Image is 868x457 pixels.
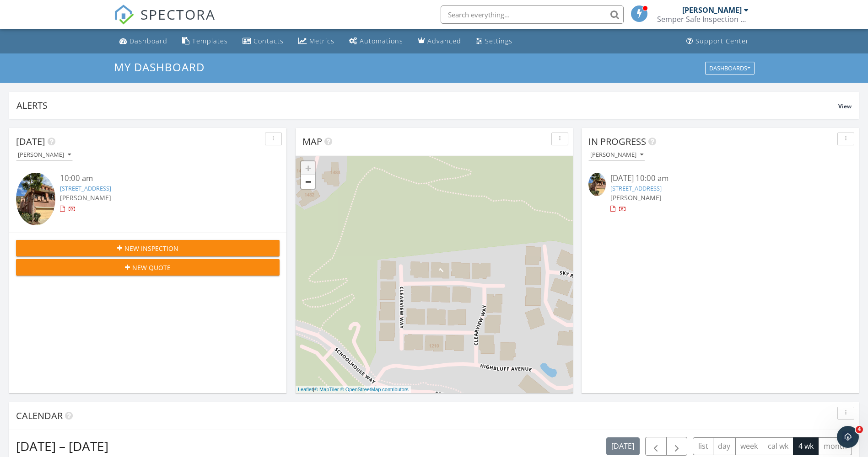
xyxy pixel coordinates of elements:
[588,173,606,196] img: 9569095%2Freports%2F8b0eb968-de32-481d-9e9e-d681413fb0e9%2Fcover_photos%2FLMp2r03Xrd4ZLUp5Uhgc%2F...
[116,33,171,50] a: Dashboard
[713,437,736,455] button: day
[60,184,111,192] a: [STREET_ADDRESS]
[709,65,750,71] div: Dashboards
[434,264,440,269] div: 1440 Clearview Way, San Marcos, CA 92078
[345,33,407,50] a: Automations (Basic)
[610,173,830,184] div: [DATE] 10:00 am
[314,387,339,392] a: © MapTiler
[16,409,63,422] span: Calendar
[16,173,280,228] a: 10:00 am [STREET_ADDRESS] [PERSON_NAME]
[114,12,216,32] a: SPECTORA
[793,437,819,455] button: 4 wk
[763,437,794,455] button: cal wk
[838,102,852,110] span: View
[239,33,287,50] a: Contacts
[837,426,859,448] iframe: Intercom live chat
[295,33,338,50] a: Metrics
[441,5,624,24] input: Search everything...
[296,386,411,393] div: |
[301,175,315,189] a: Zoom out
[610,193,662,202] span: [PERSON_NAME]
[16,99,838,112] div: Alerts
[301,161,315,175] a: Zoom in
[693,437,713,455] button: list
[132,263,171,272] span: New Quote
[298,387,313,392] a: Leaflet
[129,37,167,45] div: Dashboard
[705,62,755,74] button: Dashboards
[856,426,863,433] span: 4
[253,37,284,45] div: Contacts
[360,37,403,45] div: Automations
[657,15,749,24] div: Semper Safe Inspection C.A.
[124,244,178,253] span: New Inspection
[666,437,688,456] button: Next
[140,5,216,24] span: SPECTORA
[485,37,512,45] div: Settings
[16,135,45,148] span: [DATE]
[645,437,667,456] button: Previous
[60,173,258,184] div: 10:00 am
[735,437,763,455] button: week
[340,387,409,392] a: © OpenStreetMap contributors
[695,37,749,45] div: Support Center
[606,437,640,455] button: [DATE]
[16,149,73,161] button: [PERSON_NAME]
[18,152,71,158] div: [PERSON_NAME]
[414,33,465,50] a: Advanced
[309,37,334,45] div: Metrics
[16,173,55,225] img: 9569095%2Freports%2F8b0eb968-de32-481d-9e9e-d681413fb0e9%2Fcover_photos%2FLMp2r03Xrd4ZLUp5Uhgc%2F...
[588,135,646,148] span: In Progress
[437,267,445,275] i: 1
[16,259,280,276] button: New Quote
[178,33,232,50] a: Templates
[818,437,852,455] button: month
[683,33,753,50] a: Support Center
[682,5,742,15] div: [PERSON_NAME]
[192,37,228,45] div: Templates
[114,59,205,74] span: My Dashboard
[590,152,643,158] div: [PERSON_NAME]
[427,37,461,45] div: Advanced
[60,193,111,202] span: [PERSON_NAME]
[588,173,852,213] a: [DATE] 10:00 am [STREET_ADDRESS] [PERSON_NAME]
[472,33,516,50] a: Settings
[114,5,134,25] img: The Best Home Inspection Software - Spectora
[610,184,662,192] a: [STREET_ADDRESS]
[16,437,108,455] h2: [DATE] – [DATE]
[16,240,280,256] button: New Inspection
[588,149,645,161] button: [PERSON_NAME]
[302,135,322,148] span: Map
